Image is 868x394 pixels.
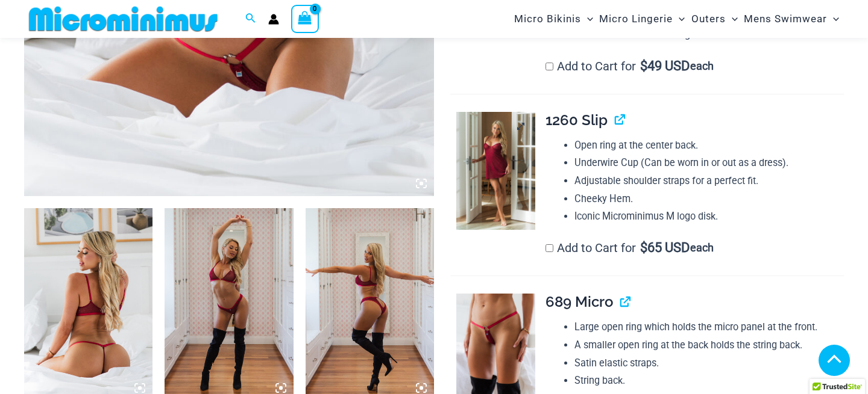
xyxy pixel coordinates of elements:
[546,63,553,70] input: Add to Cart for$49 USD each
[574,318,844,336] li: Large open ring which holds the micro panel at the front.
[546,244,553,252] input: Add to Cart for$65 USD each
[581,4,593,34] span: Menu Toggle
[245,11,256,26] a: Search icon link
[640,58,647,73] span: $
[546,241,714,255] label: Add to Cart for
[599,4,673,34] span: Micro Lingerie
[574,137,844,155] li: Open ring at the center back.
[673,4,685,34] span: Menu Toggle
[574,336,844,354] li: A smaller open ring at the back holds the string back.
[726,4,738,34] span: Menu Toggle
[546,59,714,73] label: Add to Cart for
[640,60,690,72] span: 49 USD
[690,60,714,72] span: each
[744,4,827,34] span: Mens Swimwear
[574,372,844,390] li: String back.
[511,4,596,34] a: Micro BikinisMenu ToggleMenu Toggle
[640,242,690,254] span: 65 USD
[640,240,647,255] span: $
[574,190,844,208] li: Cheeky Hem.
[690,242,714,254] span: each
[827,4,839,34] span: Menu Toggle
[574,208,844,226] li: Iconic Microminimus M logo disk.
[456,112,535,230] img: Guilty Pleasures Red 1260 Slip
[546,293,613,310] span: 689 Micro
[691,4,726,34] span: Outers
[596,4,688,34] a: Micro LingerieMenu ToggleMenu Toggle
[741,4,842,34] a: Mens SwimwearMenu ToggleMenu Toggle
[688,4,741,34] a: OutersMenu ToggleMenu Toggle
[24,5,222,32] img: MM SHOP LOGO FLAT
[574,354,844,372] li: Satin elastic straps.
[291,5,319,32] a: View Shopping Cart, empty
[574,172,844,190] li: Adjustable shoulder straps for a perfect fit.
[514,4,581,34] span: Micro Bikinis
[546,111,608,129] span: 1260 Slip
[268,14,279,25] a: Account icon link
[509,2,844,36] nav: Site Navigation
[574,154,844,172] li: Underwire Cup (Can be worn in or out as a dress).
